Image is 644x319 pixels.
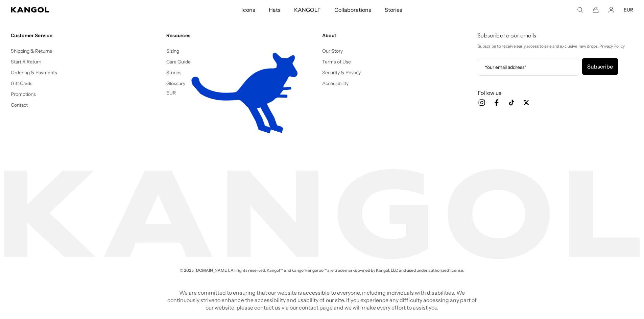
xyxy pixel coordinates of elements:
[624,7,633,13] button: EUR
[322,48,343,54] a: Our Story
[165,289,479,311] p: We are committed to ensuring that our website is accessible to everyone, including individuals wi...
[322,80,349,86] a: Accessibility
[11,80,32,86] a: Gift Cards
[577,7,583,13] summary: Search here
[11,70,57,76] a: Ordering & Payments
[478,32,633,40] h4: Subscribe to our emails
[166,90,176,96] button: EUR
[11,7,160,12] a: Kangol
[11,102,28,108] a: Contact
[478,89,633,97] h3: Follow us
[11,32,161,38] h4: Customer Service
[322,70,361,76] a: Security & Privacy
[166,32,316,38] h4: Resources
[322,59,351,65] a: Terms of Use
[166,48,179,54] a: Sizing
[582,58,618,75] button: Subscribe
[166,80,185,86] a: Glossary
[593,7,599,13] button: Cart
[166,59,190,65] a: Care Guide
[11,48,52,54] a: Shipping & Returns
[478,43,633,50] p: Subscribe to receive early access to sale and exclusive new drops. Privacy Policy
[11,91,36,97] a: Promotions
[11,59,41,65] a: Start A Return
[166,70,182,76] a: Stories
[322,32,472,38] h4: About
[608,7,614,13] a: Account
